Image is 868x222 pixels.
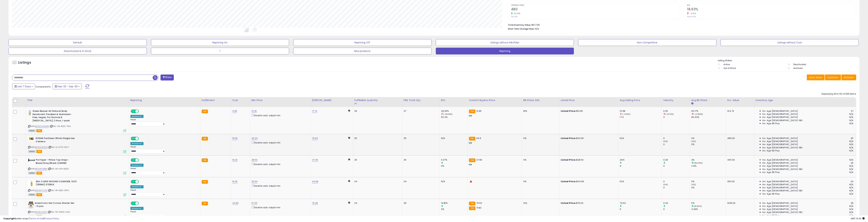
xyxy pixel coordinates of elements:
div: 81% [523,110,557,113]
div: Amazon AI * [130,185,144,188]
div: Disable auto adjust min [251,141,308,144]
div: 0.37% [441,158,468,161]
label: Archived [793,67,803,70]
span: N/A [849,208,853,211]
div: 0 [663,180,690,183]
div: 12% [523,202,557,205]
span: ON [131,180,135,183]
b: Total Inventory Value: [508,23,531,26]
span: Inv. Age [DEMOGRAPHIC_DATA]: [762,202,798,205]
span: Inv. Age 181 Plus: [762,149,780,152]
a: 76.28 [312,201,318,205]
a: 16.25 [232,180,238,183]
a: B006C5WM80 [35,125,49,128]
span: Inv. Age 181 Plus: [762,192,780,195]
b: Listed Price: [561,158,576,161]
div: 26 [354,110,400,113]
div: 28.5 [620,158,662,161]
button: Repricing Off [293,39,432,46]
div: 15.98 [620,110,662,113]
span: Columns [827,76,838,79]
span: Inv. Age [DEMOGRAPHIC_DATA]: [762,186,798,189]
button: Columns [825,75,841,80]
span: Inv. Age [DEMOGRAPHIC_DATA]-180: [762,211,803,214]
label: Out of Stock [723,67,736,70]
div: 0.29 [663,158,690,161]
a: 16.20 [232,158,238,162]
img: 51Jw5DeqTUL._SL40_.jpg [28,202,34,208]
div: 0% [441,208,468,211]
span: FBA [36,129,42,132]
div: 24 [354,202,400,205]
p: Listing States: [718,59,859,62]
b: AmeriColor Gel Colour Starter Set - 12 pcs [35,202,76,209]
span: 2025-10-7 13:40 GMT [851,217,865,220]
div: 0 [663,137,690,140]
div: 0.25 [663,110,690,113]
div: N/A [620,137,659,140]
div: Fulfillment [202,98,229,102]
span: Inv. Age [DEMOGRAPHIC_DATA]-180: [762,119,803,122]
span: Sep-23 - Sep-29 [58,85,78,88]
div: 0 [663,186,690,189]
span: 70.62 [476,201,482,205]
div: Amazon AI * [130,142,144,145]
div: 0 [663,208,690,211]
div: Amazon AI * [130,207,144,210]
div: 0 [663,143,690,146]
label: Active [723,63,730,66]
button: Save View [807,75,824,80]
a: B002KOAB8A [35,167,47,170]
span: | SKU: U6-8OZL-TIGA [50,125,71,128]
div: 60.17% [691,110,726,113]
span: Inv. Age [DEMOGRAPHIC_DATA]: [762,208,798,211]
li: $67,725 [508,23,854,27]
span: N/A [849,192,853,195]
span: 13.95 [476,109,482,113]
span: Inv. Age [DEMOGRAPHIC_DATA]: [762,137,798,140]
a: 79.03 [312,137,318,140]
span: Inv. Age [DEMOGRAPHIC_DATA]: [762,183,798,186]
b: Listed Price: [561,137,576,140]
small: (0%) [663,140,668,143]
small: FBA [202,110,208,113]
button: Repricing On [151,39,289,46]
span: | SKU: 7W-DXN9-2UOL [48,211,70,213]
div: Preset: [130,211,198,218]
small: (-87.5%) [665,113,674,116]
b: Listed Price: [561,180,576,183]
h2: 480 [511,7,680,12]
span: N/A [849,143,853,146]
strong: Copyright [3,217,16,220]
button: Deactivated & In Stock [9,48,147,54]
span: OFF [138,180,144,183]
span: FBA [36,150,42,153]
span: ON [131,202,135,205]
div: ROI [441,98,466,102]
div: 0% [523,158,557,161]
h5: Listings [18,60,31,65]
a: 44.99 [312,180,318,183]
b: Listed Price: [561,109,576,113]
a: 4.99 [232,109,237,113]
b: Short Term Storage Fees: [508,27,534,30]
span: Inv. Age [DEMOGRAPHIC_DATA]: [762,140,798,143]
span: N/A [849,171,853,174]
span: N/A [849,186,853,189]
span: N/A [849,183,853,186]
div: FBA Total Qty [404,98,438,102]
a: 28.50 [251,158,258,162]
div: Displaying 26 to 50 of 565 items [822,92,856,96]
span: N/A [849,149,853,152]
span: N/A [849,168,853,171]
small: -9.87% [689,12,696,15]
span: 71.83 [476,206,482,209]
span: All listings currently available for purchase on Amazon [28,150,36,153]
div: 0% [523,137,557,140]
div: 70.62 [620,202,662,205]
span: 27.99 [476,158,482,161]
div: Preset: [130,167,198,175]
small: (16.55%) [694,205,702,208]
div: 489.00 [727,137,752,140]
div: 24 [354,180,400,183]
